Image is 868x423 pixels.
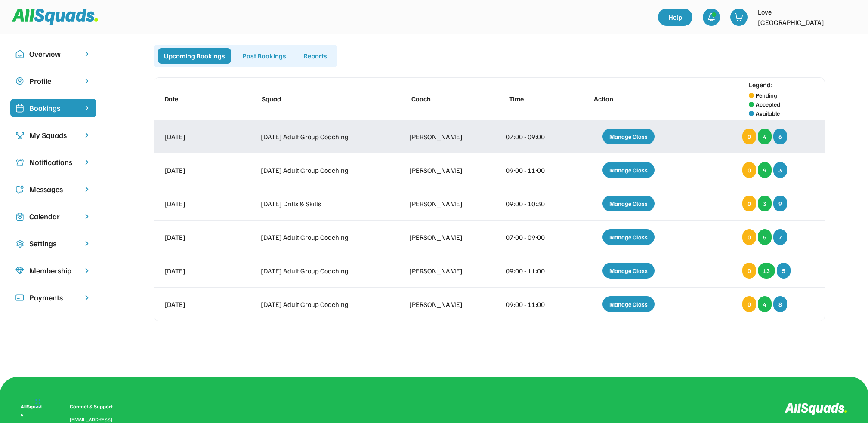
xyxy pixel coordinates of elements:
[261,266,378,276] div: [DATE] Adult Group Coaching
[83,267,91,275] img: chevron-right.svg
[15,50,24,58] img: Icon%20copy%2010.svg
[262,94,379,104] div: Squad
[411,94,476,104] div: Coach
[297,48,333,64] div: Reports
[773,162,787,178] div: 3
[409,199,474,209] div: [PERSON_NAME]
[509,94,561,104] div: Time
[29,292,77,303] div: Payments
[15,158,24,167] img: Icon%20copy%204.svg
[506,299,558,310] div: 09:00 - 11:00
[261,132,378,142] div: [DATE] Adult Group Coaching
[261,199,378,209] div: [DATE] Drills & Skills
[409,266,474,276] div: [PERSON_NAME]
[261,165,378,175] div: [DATE] Adult Group Coaching
[409,232,474,242] div: [PERSON_NAME]
[602,129,655,144] div: Manage Class
[29,129,77,141] div: My Squads
[164,266,229,276] div: [DATE]
[83,50,91,58] img: chevron-right.svg
[742,229,756,245] div: 0
[756,109,780,118] div: Available
[758,129,772,144] div: 4
[742,129,756,144] div: 0
[756,100,780,109] div: Accepted
[773,196,787,211] div: 9
[594,94,672,104] div: Action
[29,211,77,222] div: Calendar
[742,196,756,211] div: 0
[785,403,847,415] img: Logo%20inverted.svg
[758,7,835,28] div: Love [GEOGRAPHIC_DATA]
[15,131,24,140] img: Icon%20copy%203.svg
[261,232,378,242] div: [DATE] Adult Group Coaching
[506,165,558,175] div: 09:00 - 11:00
[409,165,474,175] div: [PERSON_NAME]
[15,77,24,86] img: user-circle.svg
[15,104,24,113] img: Icon%20%2819%29.svg
[83,131,91,139] img: chevron-right.svg
[742,263,756,279] div: 0
[506,232,558,242] div: 07:00 - 09:00
[707,13,716,21] img: bell-03%20%281%29.svg
[777,263,791,279] div: 5
[602,263,655,279] div: Manage Class
[164,132,229,142] div: [DATE]
[749,80,773,90] div: Legend:
[164,299,229,310] div: [DATE]
[773,296,787,312] div: 8
[773,229,787,245] div: 7
[735,13,743,21] img: shopping-cart-01%20%281%29.svg
[29,156,77,168] div: Notifications
[70,403,123,411] div: Contact & Support
[15,267,24,275] img: Icon%20copy%208.svg
[29,265,77,276] div: Membership
[15,185,24,194] img: Icon%20copy%205.svg
[758,229,772,245] div: 5
[83,158,91,166] img: chevron-right.svg
[83,104,91,112] img: chevron-right%20copy%203.svg
[261,299,378,310] div: [DATE] Adult Group Coaching
[15,239,24,248] img: Icon%20copy%2016.svg
[602,196,655,211] div: Manage Class
[83,77,91,85] img: chevron-right.svg
[15,294,24,302] img: Icon%20%2815%29.svg
[29,75,77,87] div: Profile
[602,296,655,312] div: Manage Class
[506,266,558,276] div: 09:00 - 11:00
[409,299,474,310] div: [PERSON_NAME]
[756,91,777,100] div: Pending
[164,165,229,175] div: [DATE]
[164,232,229,242] div: [DATE]
[15,212,24,221] img: Icon%20copy%207.svg
[164,94,229,104] div: Date
[758,196,772,211] div: 3
[758,263,775,279] div: 13
[742,162,756,178] div: 0
[29,184,77,195] div: Messages
[29,48,77,60] div: Overview
[83,294,91,302] img: chevron-right.svg
[758,162,772,178] div: 9
[83,239,91,248] img: chevron-right.svg
[506,199,558,209] div: 09:00 - 10:30
[773,129,787,144] div: 6
[12,9,98,25] img: Squad%20Logo.svg
[840,9,858,26] img: LTPP_Logo_REV.jpeg
[742,296,756,312] div: 0
[83,185,91,193] img: chevron-right.svg
[158,48,231,64] div: Upcoming Bookings
[409,132,474,142] div: [PERSON_NAME]
[602,229,655,245] div: Manage Class
[602,162,655,178] div: Manage Class
[236,48,292,64] div: Past Bookings
[83,212,91,221] img: chevron-right.svg
[29,102,77,114] div: Bookings
[658,9,692,26] a: Help
[29,238,77,249] div: Settings
[164,199,229,209] div: [DATE]
[758,296,772,312] div: 4
[506,132,558,142] div: 07:00 - 09:00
